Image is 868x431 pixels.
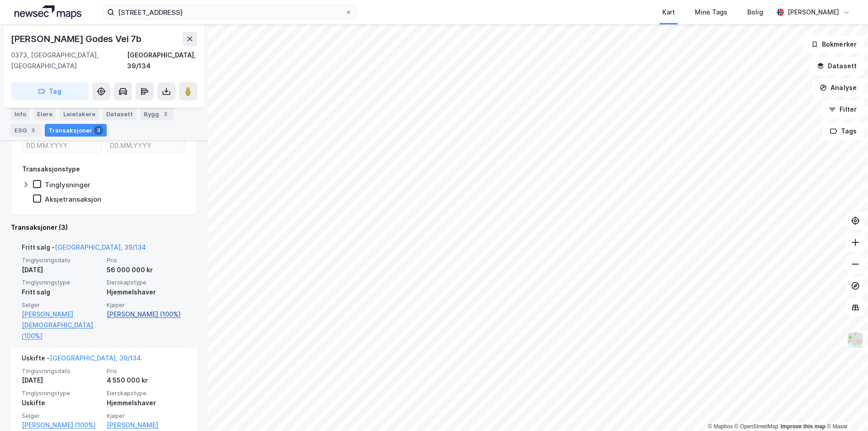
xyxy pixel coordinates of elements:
img: Z [847,332,864,349]
span: Tinglysningsdato [22,256,101,264]
button: Tag [11,82,89,100]
div: 0373, [GEOGRAPHIC_DATA], [GEOGRAPHIC_DATA] [11,50,127,71]
input: DD.MM.YYYY [23,139,102,152]
span: Selger [22,301,101,309]
div: [DATE] [22,265,101,275]
div: Mine Tags [695,7,727,18]
div: Fritt salg - [22,242,146,256]
a: [GEOGRAPHIC_DATA], 39/134 [55,243,146,251]
span: Tinglysningsdato [22,367,101,375]
div: Tinglysninger [45,180,90,189]
input: Søk på adresse, matrikkel, gårdeiere, leietakere eller personer [114,5,345,19]
div: Aksjetransaksjon [45,195,101,204]
button: Bokmerker [803,35,864,53]
div: 3 [94,126,103,135]
div: 3 [28,126,38,135]
span: Kjøper [107,412,186,420]
span: Tinglysningstype [22,389,101,397]
div: ESG [11,124,41,137]
div: Hjemmelshaver [107,287,186,298]
span: Tinglysningstype [22,279,101,286]
button: Tags [822,122,864,140]
span: Eierskapstype [107,389,186,397]
a: Mapbox [708,423,733,430]
span: Pris [107,256,186,264]
iframe: Chat Widget [823,388,868,431]
button: Filter [821,100,864,118]
div: 4 550 000 kr [107,375,186,386]
div: Info [11,108,30,120]
div: [PERSON_NAME] [788,7,839,18]
div: Kart [662,7,675,18]
a: [GEOGRAPHIC_DATA], 39/134 [50,354,141,362]
button: Analyse [812,79,864,97]
div: [GEOGRAPHIC_DATA], 39/134 [127,50,197,71]
div: Transaksjonstype [22,164,80,175]
div: Fritt salg [22,287,101,298]
span: Selger [22,412,101,420]
div: [DATE] [22,375,101,386]
div: Datasett [103,108,137,120]
span: Eierskapstype [107,279,186,286]
img: logo.a4113a55bc3d86da70a041830d287a7e.svg [14,5,81,19]
button: Datasett [809,57,864,75]
div: [PERSON_NAME] Godes Vei 7b [11,32,143,46]
a: [PERSON_NAME] (100%) [22,420,101,431]
div: Uskifte [22,398,101,408]
div: 56 000 000 kr [107,265,186,275]
span: Pris [107,367,186,375]
div: Leietakere [60,108,99,120]
div: Hjemmelshaver [107,398,186,408]
div: Eiere [33,108,56,120]
span: Kjøper [107,301,186,309]
a: OpenStreetMap [735,423,778,430]
input: DD.MM.YYYY [106,139,185,152]
div: Bygg [140,108,174,120]
a: [PERSON_NAME] [DEMOGRAPHIC_DATA] (100%) [22,309,101,341]
div: 2 [161,109,170,118]
div: Transaksjoner (3) [11,222,197,233]
a: [PERSON_NAME] (100%) [107,309,186,320]
div: Bolig [747,7,763,18]
div: Uskifte - [22,353,141,367]
div: Transaksjoner [45,124,107,137]
a: Improve this map [781,423,826,430]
